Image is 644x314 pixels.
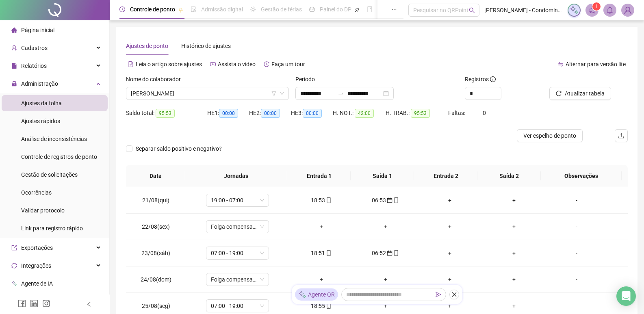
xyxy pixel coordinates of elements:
span: file [11,63,17,69]
span: Link para registro rápido [21,225,83,232]
span: 42:00 [355,109,374,118]
span: 00:00 [261,109,280,118]
div: Agente QR [295,288,338,301]
div: + [488,249,540,258]
span: Administração [21,80,58,87]
div: - [553,196,601,205]
span: Alternar para versão lite [566,61,626,67]
div: + [360,222,411,231]
span: youtube [210,61,216,67]
div: 06:52 [360,249,411,258]
span: [PERSON_NAME] - Condomínio Residencial Santa Teresa [484,6,563,15]
span: Análise de inconsistências [21,136,87,142]
span: Controle de registros de ponto [21,154,97,160]
span: Ajustes da folha [21,100,62,106]
div: + [424,275,475,284]
span: 25/08(seg) [142,303,170,309]
sup: 1 [592,2,601,11]
span: EDMAR FRANCISCO ASSIS SENA [131,87,284,100]
button: Atualizar tabela [549,87,611,100]
span: mobile [325,303,332,309]
span: Assista o vídeo [218,61,256,67]
span: 95:53 [156,109,175,118]
div: Saldo total: [126,108,207,118]
span: bell [606,6,614,14]
span: 00:00 [219,109,238,118]
span: Gestão de solicitações [21,171,78,178]
button: Ver espelho de ponto [517,129,583,142]
span: Folha de pagamento [377,6,429,13]
span: history [264,61,269,67]
div: + [424,196,475,205]
div: H. TRAB.: [386,108,448,118]
th: Saída 1 [351,165,414,187]
th: Saída 2 [477,165,541,187]
span: Ajustes de ponto [126,43,168,49]
span: swap [558,61,564,67]
span: Ocorrências [21,189,52,196]
div: H. NOT.: [333,108,386,118]
span: Ver espelho de ponto [523,131,576,140]
th: Observações [541,165,622,187]
span: 95:53 [411,109,430,118]
span: Histórico de ajustes [181,43,231,49]
span: calendar [386,250,392,256]
span: Relatórios [21,63,47,69]
span: Faça um tour [271,61,305,67]
span: home [11,27,17,33]
span: 07:00 - 19:00 [211,300,264,312]
span: clock-circle [119,6,125,12]
span: info-circle [490,76,496,82]
span: mobile [325,197,332,203]
span: reload [556,91,562,96]
span: Página inicial [21,27,54,33]
span: 00:00 [303,109,322,118]
span: close [451,292,457,297]
span: Admissão digital [201,6,243,13]
span: user-add [11,45,17,51]
div: - [553,275,601,284]
span: mobile [325,250,332,256]
span: Faltas: [448,110,466,116]
span: dashboard [309,6,315,12]
div: Open Intercom Messenger [616,286,636,306]
span: 19:00 - 07:00 [211,194,264,206]
span: file-done [191,6,196,12]
span: Agente de IA [21,280,53,287]
span: Exportações [21,245,53,251]
th: Data [126,165,185,187]
label: Nome do colaborador [126,75,186,84]
span: left [86,301,92,307]
div: 18:51 [296,249,347,258]
span: 1 [595,4,598,9]
img: sparkle-icon.fc2bf0ac1784a2077858766a79e2daf3.svg [298,290,306,299]
span: Controle de ponto [130,6,175,13]
span: 24/08(dom) [141,276,171,283]
div: HE 3: [291,108,333,118]
span: down [280,91,284,96]
span: 22/08(sex) [142,223,170,230]
span: to [338,90,344,97]
span: upload [618,132,624,139]
div: + [360,275,411,284]
div: 18:55 [296,301,347,310]
span: sun [250,6,256,12]
div: + [488,275,540,284]
span: swap-right [338,90,344,97]
span: pushpin [355,7,360,12]
div: + [360,301,411,310]
img: 90824 [622,4,634,16]
span: facebook [18,299,26,308]
span: Painel do DP [320,6,351,13]
span: Cadastros [21,45,48,51]
div: + [488,301,540,310]
span: pushpin [178,7,183,12]
span: Folga compensatória [211,221,264,233]
span: filter [271,91,276,96]
span: book [367,6,373,12]
div: + [424,301,475,310]
div: + [296,275,347,284]
th: Jornadas [185,165,287,187]
label: Período [295,75,320,84]
div: + [424,222,475,231]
